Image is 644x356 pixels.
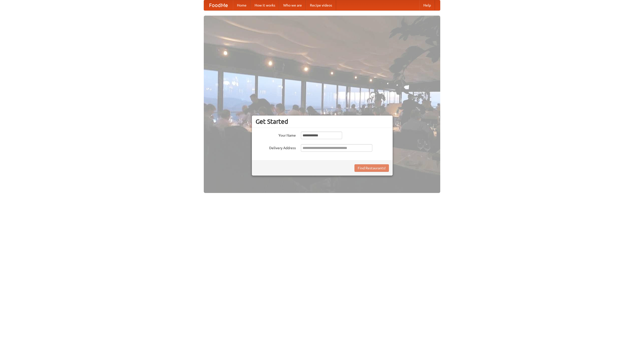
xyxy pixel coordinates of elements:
a: Who we are [279,0,306,10]
label: Your Name [256,132,296,138]
h3: Get Started [256,118,389,125]
label: Delivery Address [256,144,296,150]
a: FoodMe [204,0,233,10]
a: Help [419,0,435,10]
button: Find Restaurants! [354,164,389,172]
a: How it works [251,0,279,10]
a: Home [233,0,251,10]
a: Recipe videos [306,0,336,10]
